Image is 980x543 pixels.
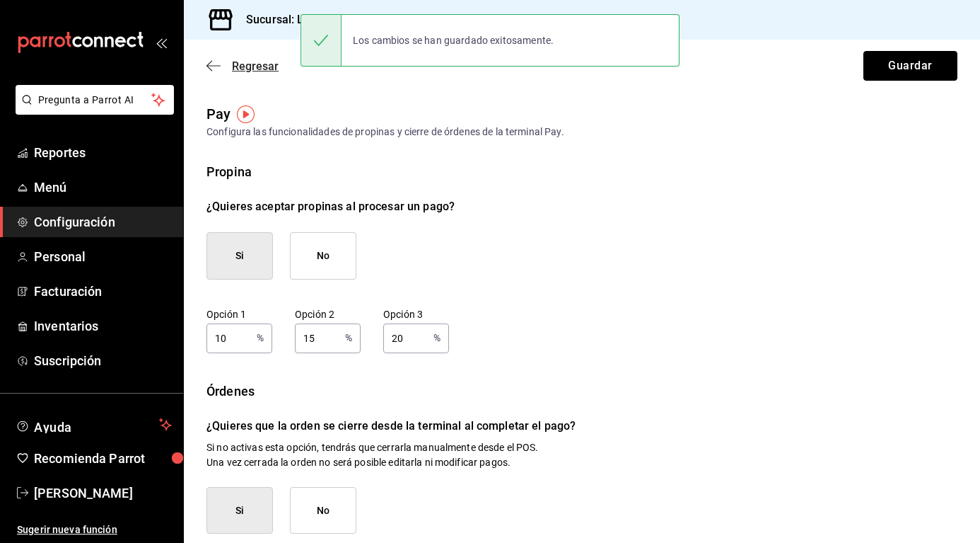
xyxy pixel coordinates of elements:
[156,37,167,48] button: open_drawer_menu
[232,59,279,73] span: Regresar
[34,212,172,232] span: Configuración
[16,85,174,115] button: Pregunta a Parrot AI
[295,309,361,319] label: Opción 2
[345,331,352,345] p: %
[206,232,273,280] button: Si
[290,232,356,280] button: No
[863,51,957,81] button: Guardar
[206,125,957,139] div: Configura las funcionalidades de propinas y cierre de órdenes de la terminal Pay.
[237,105,255,123] img: Tooltip marker
[342,25,565,56] div: Los cambios se han guardado exitosamente.
[206,103,231,125] div: Pay
[34,416,153,433] span: Ayuda
[290,487,356,535] button: No
[257,331,264,345] p: %
[34,484,172,503] span: [PERSON_NAME]
[34,178,172,197] span: Menú
[433,331,441,345] p: %
[206,382,957,401] div: Órdenes
[34,143,172,162] span: Reportes
[235,11,436,28] h3: Sucursal: Los portales de Boca (Ver)
[34,316,172,336] span: Inventarios
[206,418,957,435] p: ¿Quieres que la orden se cierre desde la terminal al completar el pago?
[38,93,152,108] span: Pregunta a Parrot AI
[34,282,172,301] span: Facturación
[34,247,172,266] span: Personal
[206,440,957,470] p: Si no activas esta opción, tendrás que cerrarla manualmente desde el POS. Una vez cerrada la orde...
[206,162,957,181] div: Propina
[34,449,172,468] span: Recomienda Parrot
[206,198,957,215] p: ¿Quieres aceptar propinas al procesar un pago?
[383,309,449,319] label: Opción 3
[10,103,174,118] a: Pregunta a Parrot AI
[17,522,172,537] span: Sugerir nueva función
[206,309,272,319] label: Opción 1
[206,59,279,73] button: Regresar
[206,487,273,535] button: Si
[34,351,172,370] span: Suscripción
